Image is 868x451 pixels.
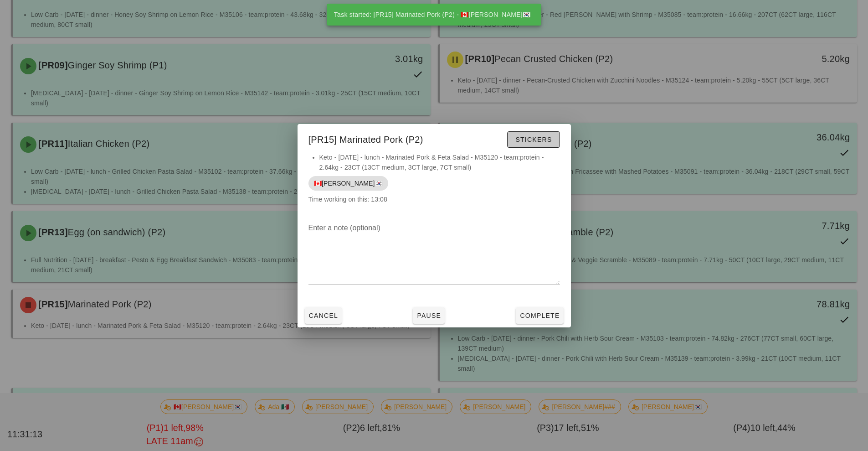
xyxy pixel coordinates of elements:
[298,124,571,152] div: [PR15] Marinated Pork (P2)
[416,312,441,319] span: Pause
[327,4,538,26] div: Task started: [PR15] Marinated Pork (P2) - 🇨🇦[PERSON_NAME]🇰🇷
[507,131,560,148] button: Stickers
[519,312,560,319] span: Complete
[305,307,342,324] button: Cancel
[308,312,339,319] span: Cancel
[319,152,560,172] li: Keto - [DATE] - lunch - Marinated Pork & Feta Salad - M35120 - team:protein - 2.64kg - 23CT (13CT...
[516,307,563,324] button: Complete
[413,307,445,324] button: Pause
[515,136,552,143] span: Stickers
[298,152,571,213] div: Time working on this: 13:08
[314,176,383,191] span: 🇨🇦[PERSON_NAME]🇰🇷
